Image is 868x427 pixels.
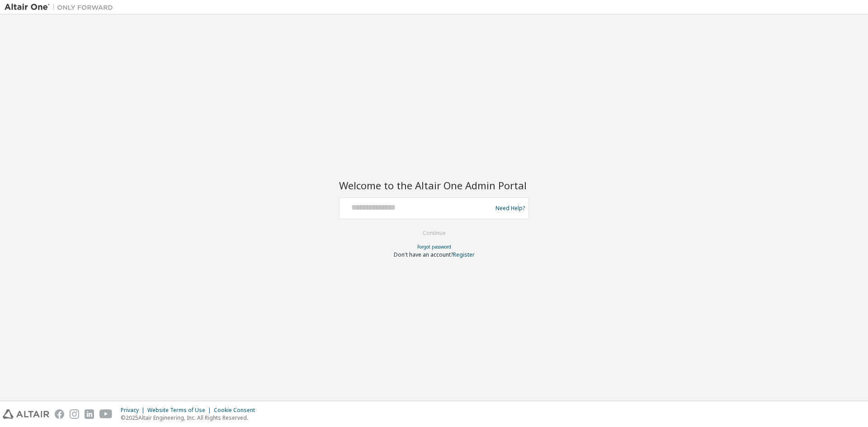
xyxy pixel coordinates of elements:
[99,409,113,419] img: youtube.svg
[85,409,94,419] img: linkedin.svg
[70,409,79,419] img: instagram.svg
[3,409,49,419] img: altair_logo.svg
[121,407,147,414] div: Privacy
[453,251,475,258] a: Register
[5,3,118,12] img: Altair One
[339,179,529,192] h2: Welcome to the Altair One Admin Portal
[55,409,64,419] img: facebook.svg
[147,407,214,414] div: Website Terms of Use
[121,414,260,422] p: © 2025 Altair Engineering, Inc. All Rights Reserved.
[417,244,451,250] a: Forgot password
[214,407,260,414] div: Cookie Consent
[394,251,453,258] span: Don't have an account?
